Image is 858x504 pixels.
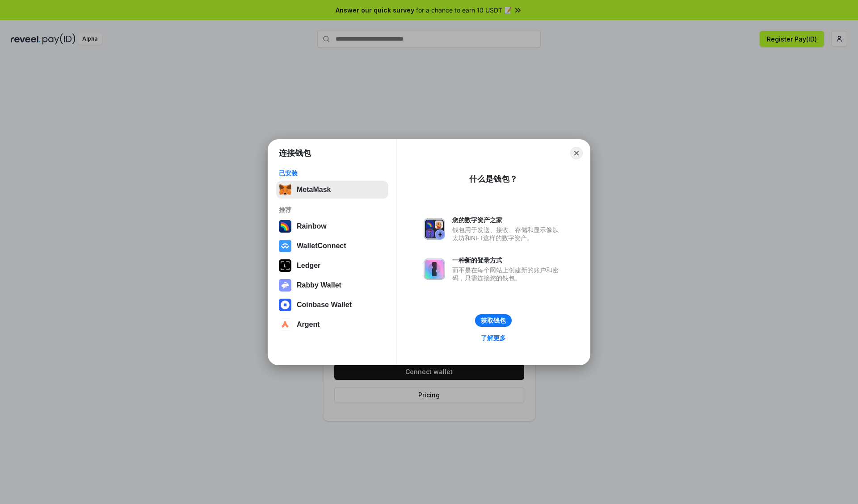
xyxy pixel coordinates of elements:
[279,318,291,331] img: svg+xml,%3Csvg%20width%3D%2228%22%20height%3D%2228%22%20viewBox%3D%220%200%2028%2028%22%20fill%3D...
[276,276,388,294] button: Rabby Wallet
[475,314,512,327] button: 获取钱包
[475,332,511,344] a: 了解更多
[452,266,563,282] div: 而不是在每个网站上创建新的账户和密码，只需连接您的钱包。
[481,317,506,325] div: 获取钱包
[452,226,563,242] div: 钱包用于发送、接收、存储和显示像以太坊和NFT这样的数字资产。
[469,174,517,184] div: 什么是钱包？
[452,216,563,224] div: 您的数字资产之家
[279,220,291,233] img: svg+xml,%3Csvg%20width%3D%22120%22%20height%3D%22120%22%20viewBox%3D%220%200%20120%20120%22%20fil...
[279,259,291,272] img: svg+xml,%3Csvg%20xmlns%3D%22http%3A%2F%2Fwww.w3.org%2F2000%2Fsvg%22%20width%3D%2228%22%20height%3...
[279,206,386,214] div: 推荐
[481,334,506,342] div: 了解更多
[279,240,291,252] img: svg+xml,%3Csvg%20width%3D%2228%22%20height%3D%2228%22%20viewBox%3D%220%200%2028%2028%22%20fill%3D...
[297,222,327,230] div: Rainbow
[279,299,291,311] img: svg+xml,%3Csvg%20width%3D%2228%22%20height%3D%2228%22%20viewBox%3D%220%200%2028%2028%22%20fill%3D...
[570,147,583,159] button: Close
[279,169,386,177] div: 已安装
[276,237,388,255] button: WalletConnect
[424,258,445,280] img: svg+xml,%3Csvg%20xmlns%3D%22http%3A%2F%2Fwww.w3.org%2F2000%2Fsvg%22%20fill%3D%22none%22%20viewBox...
[297,262,320,270] div: Ledger
[276,316,388,333] button: Argent
[276,296,388,314] button: Coinbase Wallet
[276,257,388,275] button: Ledger
[297,281,341,289] div: Rabby Wallet
[452,256,563,264] div: 一种新的登录方式
[297,301,352,309] div: Coinbase Wallet
[279,148,311,158] h1: 连接钱包
[424,218,445,240] img: svg+xml,%3Csvg%20xmlns%3D%22http%3A%2F%2Fwww.w3.org%2F2000%2Fsvg%22%20fill%3D%22none%22%20viewBox...
[279,279,291,292] img: svg+xml,%3Csvg%20xmlns%3D%22http%3A%2F%2Fwww.w3.org%2F2000%2Fsvg%22%20fill%3D%22none%22%20viewBox...
[279,183,291,196] img: svg+xml,%3Csvg%20fill%3D%22none%22%20height%3D%2233%22%20viewBox%3D%220%200%2035%2033%22%20width%...
[297,186,331,194] div: MetaMask
[276,181,388,199] button: MetaMask
[276,217,388,235] button: Rainbow
[297,242,346,250] div: WalletConnect
[297,321,320,329] div: Argent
